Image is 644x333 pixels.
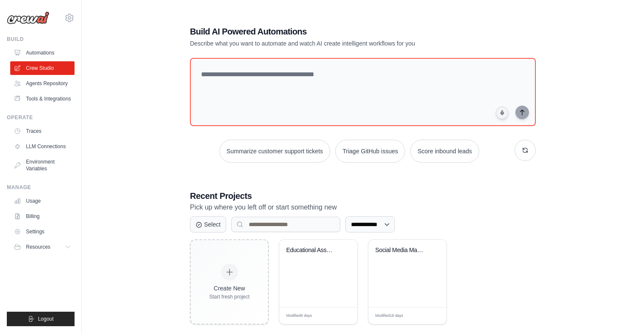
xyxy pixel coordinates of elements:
[10,92,75,106] a: Tools & Integrations
[375,247,427,254] div: Social Media Management Suite
[7,312,75,326] button: Logout
[10,61,75,75] a: Crew Studio
[10,225,75,238] a: Settings
[426,313,434,319] span: Edit
[7,11,49,24] img: Logo
[7,36,75,43] div: Build
[335,140,405,163] button: Triage GitHub issues
[286,247,338,254] div: Educational Assessment Creator & Manager
[190,202,536,213] p: Pick up where you left off or start something new
[190,190,536,202] h3: Recent Projects
[190,39,476,48] p: Describe what you want to automate and watch AI create intelligent workflows for you
[10,46,75,60] a: Automations
[26,244,50,250] span: Resources
[410,140,479,163] button: Score inbound leads
[10,210,75,223] a: Billing
[10,124,75,138] a: Traces
[10,77,75,90] a: Agents Repository
[10,140,75,153] a: LLM Connections
[337,313,345,319] span: Edit
[496,106,509,119] button: Click to speak your automation idea
[7,114,75,121] div: Operate
[10,240,75,254] button: Resources
[286,313,312,319] span: Modified 9 days
[515,140,536,161] button: Get new suggestions
[7,184,75,191] div: Manage
[219,140,330,163] button: Summarize customer support tickets
[10,155,75,175] a: Environment Variables
[375,313,403,319] span: Modified 18 days
[10,194,75,208] a: Usage
[190,216,226,233] button: Select
[38,316,54,322] span: Logout
[190,26,476,37] h1: Build AI Powered Automations
[209,293,250,300] div: Start fresh project
[209,284,250,293] div: Create New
